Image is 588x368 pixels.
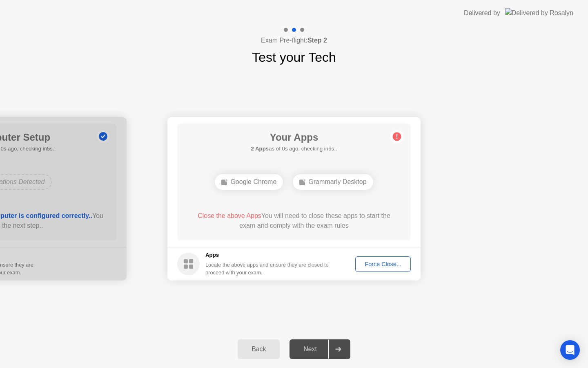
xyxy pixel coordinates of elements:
[505,8,573,18] img: Delivered by Rosalyn
[240,346,277,353] div: Back
[198,212,261,219] span: Close the above Apps
[238,339,280,359] button: Back
[464,8,500,18] div: Delivered by
[251,145,337,153] h5: as of 0s ago, checking in5s..
[252,47,336,67] h1: Test your Tech
[189,211,399,231] div: You will need to close these apps to start the exam and comply with the exam rules
[293,174,373,190] div: Grammarly Desktop
[261,36,327,45] h4: Exam Pre-flight:
[560,340,580,360] div: Open Intercom Messenger
[205,261,329,276] div: Locate the above apps and ensure they are closed to proceed with your exam.
[205,251,329,259] h5: Apps
[307,37,327,44] b: Step 2
[355,256,411,272] button: Force Close...
[290,339,350,359] button: Next
[251,130,337,145] h1: Your Apps
[292,346,328,353] div: Next
[215,174,283,190] div: Google Chrome
[358,261,408,267] div: Force Close...
[251,146,269,152] b: 2 Apps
